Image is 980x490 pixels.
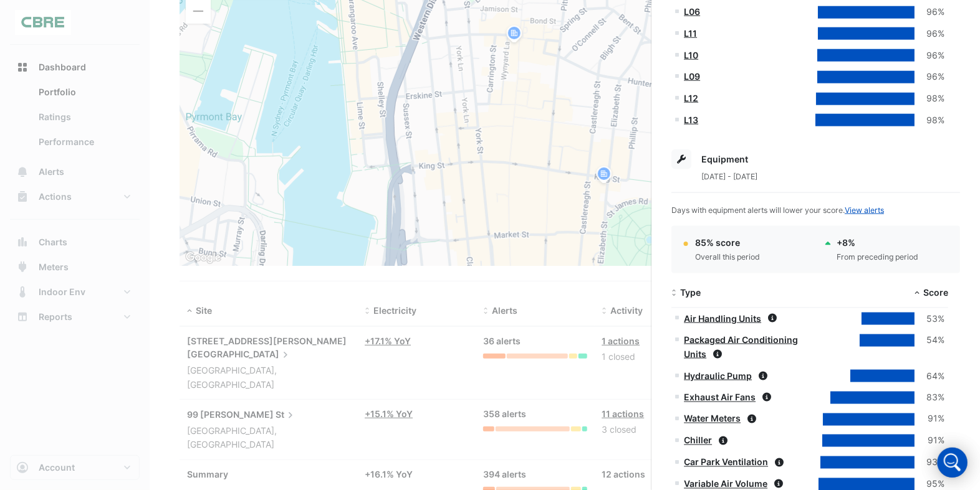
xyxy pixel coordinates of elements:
[915,70,944,84] div: 96%
[684,435,712,446] a: Chiller
[684,334,798,359] a: Packaged Air Conditioning Units
[671,205,884,215] span: Days with equipment alerts will lower your score.
[915,312,944,326] div: 53%
[684,370,752,381] a: Hydraulic Pump
[695,236,760,249] div: 85% score
[684,115,698,125] a: L13
[923,287,948,298] span: Score
[915,113,944,128] div: 98%
[684,479,767,489] a: Variable Air Volume
[915,5,944,19] div: 96%
[684,457,768,468] a: Car Park Ventilation
[695,252,760,263] div: Overall this period
[684,392,756,403] a: Exhaust Air Fans
[684,93,698,103] a: L12
[915,333,944,347] div: 54%
[915,27,944,41] div: 96%
[915,92,944,106] div: 98%
[684,71,700,82] a: L09
[684,50,698,60] a: L10
[701,172,757,181] span: [DATE] - [DATE]
[837,252,919,263] div: From preceding period
[684,28,697,39] a: L11
[837,236,919,249] div: + 8%
[845,205,884,215] a: View alerts
[684,6,700,17] a: L06
[915,49,944,63] div: 96%
[701,154,748,164] span: Equipment
[680,287,701,298] span: Type
[938,448,968,478] div: Open Intercom Messenger
[684,413,741,424] a: Water Meters
[915,391,944,405] div: 83%
[915,369,944,384] div: 64%
[915,434,944,448] div: 91%
[915,412,944,426] div: 91%
[915,456,944,470] div: 93%
[684,313,761,324] a: Air Handling Units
